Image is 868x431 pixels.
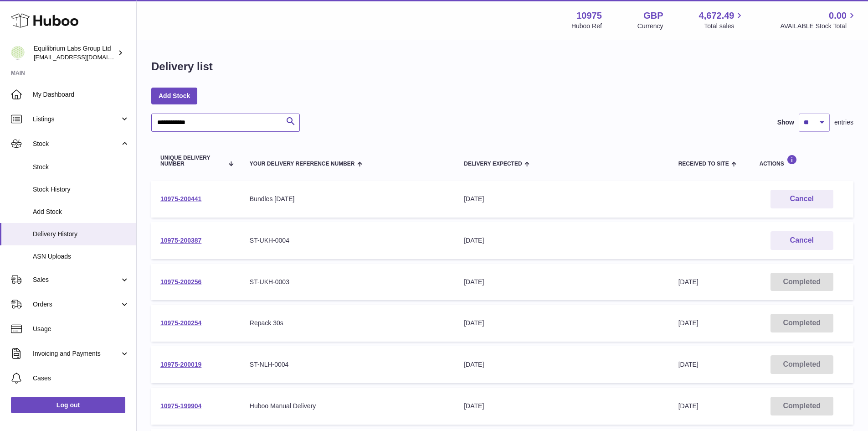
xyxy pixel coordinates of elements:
[33,90,129,99] span: My Dashboard
[151,88,197,104] a: Add Stock
[160,155,223,167] span: Unique Delivery Number
[678,319,699,327] span: [DATE]
[699,10,745,31] a: 4,672.49 Total sales
[250,236,446,245] div: ST-UKH-0004
[699,10,734,22] span: 4,672.49
[33,140,120,148] span: Stock
[33,185,129,194] span: Stock History
[770,190,833,208] button: Cancel
[160,237,201,244] a: 10975-200387
[678,402,699,410] span: [DATE]
[250,195,446,203] div: Bundles [DATE]
[11,46,25,60] img: internalAdmin-10975@internal.huboo.com
[160,195,201,203] a: 10975-200441
[250,402,446,410] div: Huboo Manual Delivery
[160,319,201,327] a: 10975-200254
[33,230,129,239] span: Delivery History
[637,22,663,31] div: Currency
[777,118,794,127] label: Show
[643,10,663,22] strong: GBP
[250,161,355,167] span: Your Delivery Reference Number
[571,22,602,31] div: Huboo Ref
[678,278,699,286] span: [DATE]
[464,278,660,286] div: [DATE]
[33,374,129,383] span: Cases
[678,161,729,167] span: Received to Site
[160,402,201,410] a: 10975-199904
[33,252,129,261] span: ASN Uploads
[250,278,446,286] div: ST-UKH-0003
[33,115,120,124] span: Listings
[780,10,857,31] a: 0.00 AVAILABLE Stock Total
[151,59,213,74] h1: Delivery list
[160,278,201,286] a: 10975-200256
[464,402,660,410] div: [DATE]
[33,163,129,171] span: Stock
[33,349,120,358] span: Invoicing and Payments
[464,360,660,369] div: [DATE]
[678,361,699,368] span: [DATE]
[11,397,125,413] a: Log out
[464,161,522,167] span: Delivery Expected
[770,231,833,250] button: Cancel
[250,360,446,369] div: ST-NLH-0004
[33,275,120,284] span: Sales
[160,361,201,368] a: 10975-200019
[760,155,844,167] div: Actions
[250,319,446,327] div: Repack 30s
[829,10,847,22] span: 0.00
[33,208,129,216] span: Add Stock
[834,118,853,127] span: entries
[33,300,120,309] span: Orders
[576,10,602,22] strong: 10975
[464,319,660,327] div: [DATE]
[704,22,745,31] span: Total sales
[34,53,134,61] span: [EMAIL_ADDRESS][DOMAIN_NAME]
[464,195,660,203] div: [DATE]
[780,22,857,31] span: AVAILABLE Stock Total
[34,44,116,62] div: Equilibrium Labs Group Ltd
[33,325,129,333] span: Usage
[464,236,660,245] div: [DATE]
